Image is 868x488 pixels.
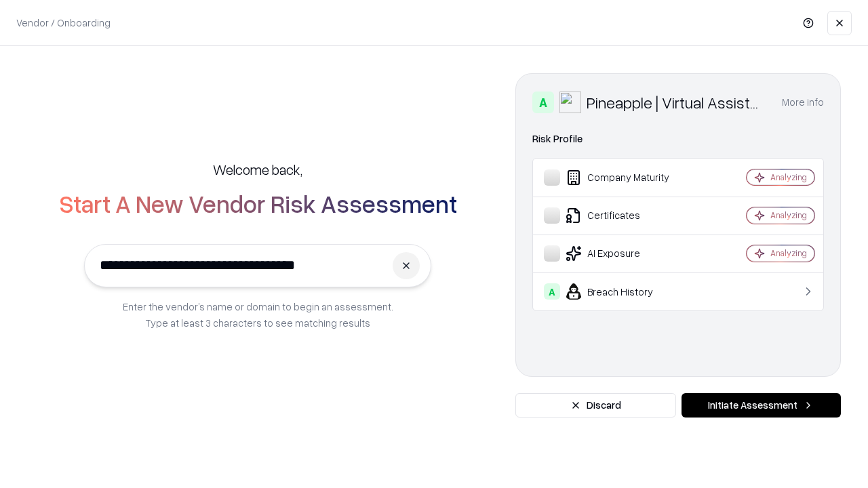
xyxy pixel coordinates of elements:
h5: Welcome back, [213,160,302,179]
p: Enter the vendor’s name or domain to begin an assessment. Type at least 3 characters to see match... [123,298,393,331]
div: Company Maturity [544,169,706,186]
div: Certificates [544,207,706,224]
p: Vendor / Onboarding [16,16,111,30]
button: More info [782,90,824,115]
button: Discard [515,393,676,418]
div: Analyzing [770,209,807,221]
div: Breach History [544,283,706,300]
button: Initiate Assessment [682,393,841,418]
div: AI Exposure [544,245,706,262]
h2: Start A New Vendor Risk Assessment [59,190,457,217]
div: A [532,91,554,113]
div: Analyzing [770,247,807,259]
div: Pineapple | Virtual Assistant Agency [587,91,766,113]
div: Analyzing [770,171,807,183]
img: Pineapple | Virtual Assistant Agency [559,91,581,113]
div: A [544,283,560,300]
div: Risk Profile [532,131,824,147]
